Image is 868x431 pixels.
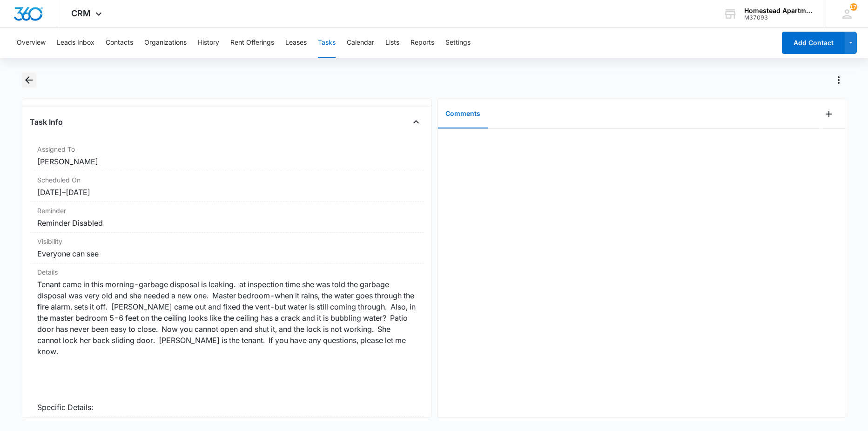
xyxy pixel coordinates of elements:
button: Leases [285,28,307,58]
div: account id [744,14,812,21]
button: Comments [438,100,488,128]
button: Add Comment [821,107,836,121]
button: Add Contact [782,32,845,54]
button: Tasks [318,28,336,58]
dd: [PERSON_NAME] [37,156,416,167]
span: 173 [850,3,857,11]
button: Organizations [144,28,187,58]
div: Scheduled On[DATE]–[DATE] [30,171,424,202]
button: Rent Offerings [230,28,274,58]
span: CRM [71,8,91,18]
button: History [198,28,219,58]
dt: Visibility [37,236,416,246]
dd: Tenant came in this morning-garbage disposal is leaking. at inspection time she was told the garb... [37,279,416,413]
div: notifications count [850,3,857,11]
dd: Reminder Disabled [37,217,416,229]
div: Assigned To[PERSON_NAME] [30,141,424,171]
button: Calendar [347,28,374,58]
button: Close [409,114,424,129]
button: Lists [385,28,399,58]
button: Actions [831,73,846,88]
div: ReminderReminder Disabled [30,202,424,233]
div: account name [744,7,812,14]
dd: [DATE] – [DATE] [37,187,416,198]
div: DetailsTenant came in this morning-garbage disposal is leaking. at inspection time she was told t... [30,263,424,417]
button: Leads Inbox [57,28,94,58]
button: Reports [410,28,434,58]
div: VisibilityEveryone can see [30,233,424,263]
dt: Scheduled On [37,175,416,185]
dt: Details [37,267,416,277]
dt: Reminder [37,206,416,215]
button: Settings [445,28,471,58]
h4: Task Info [30,116,63,128]
dd: Everyone can see [37,248,416,259]
button: Back [22,73,36,88]
dt: Assigned To [37,144,416,154]
button: Overview [17,28,46,58]
button: Contacts [106,28,133,58]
